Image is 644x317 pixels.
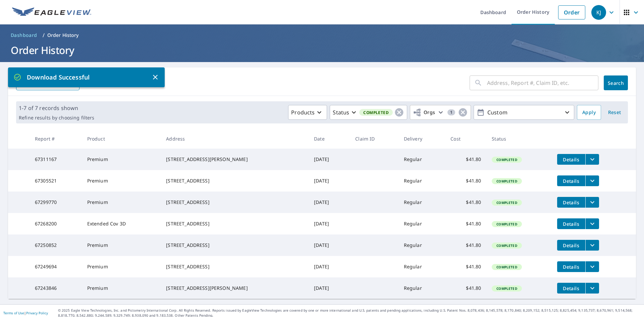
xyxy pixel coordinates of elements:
[82,192,161,213] td: Premium
[309,129,350,149] th: Date
[486,129,551,149] th: Status
[82,277,161,299] td: Premium
[291,108,315,116] p: Products
[445,234,486,256] td: $41.80
[330,105,407,120] button: StatusCompleted
[398,256,445,277] td: Regular
[309,213,350,234] td: [DATE]
[609,80,623,86] span: Search
[398,149,445,170] td: Regular
[585,175,599,186] button: filesDropdownBtn-67305521
[585,197,599,208] button: filesDropdownBtn-67299770
[447,110,455,115] span: 1
[288,105,327,120] button: Products
[585,218,599,229] button: filesDropdownBtn-67268200
[487,73,598,92] input: Address, Report #, Claim ID, etc.
[445,192,486,213] td: $41.80
[557,283,585,294] button: detailsBtn-67243846
[561,156,581,163] span: Details
[492,286,521,291] span: Completed
[398,277,445,299] td: Regular
[30,149,82,170] td: 67311167
[30,277,82,299] td: 67243846
[561,264,581,270] span: Details
[350,129,398,149] th: Claim ID
[26,311,48,315] a: Privacy Policy
[561,178,581,184] span: Details
[410,105,471,120] button: Orgs1
[19,115,94,121] p: Refine results by choosing filters
[445,129,486,149] th: Cost
[3,311,24,315] a: Terms of Use
[492,179,521,183] span: Completed
[561,221,581,227] span: Details
[561,199,581,206] span: Details
[585,154,599,165] button: filesDropdownBtn-67311167
[591,5,606,20] div: KJ
[582,108,596,117] span: Apply
[577,105,601,120] button: Apply
[82,234,161,256] td: Premium
[166,199,303,206] div: [STREET_ADDRESS]
[309,234,350,256] td: [DATE]
[309,192,350,213] td: [DATE]
[82,170,161,192] td: Premium
[557,197,585,208] button: detailsBtn-67299770
[604,105,625,120] button: Reset
[585,240,599,251] button: filesDropdownBtn-67250852
[8,30,636,41] nav: breadcrumb
[13,73,151,82] p: Download Successful
[398,213,445,234] td: Regular
[474,105,574,120] button: Custom
[30,129,82,149] th: Report #
[413,108,435,117] span: Orgs
[561,242,581,249] span: Details
[398,129,445,149] th: Delivery
[445,277,486,299] td: $41.80
[558,5,585,19] a: Order
[359,109,393,116] span: Completed
[445,149,486,170] td: $41.80
[82,256,161,277] td: Premium
[445,256,486,277] td: $41.80
[11,32,37,39] span: Dashboard
[445,213,486,234] td: $41.80
[82,129,161,149] th: Product
[166,263,303,270] div: [STREET_ADDRESS]
[604,75,628,90] button: Search
[561,285,581,292] span: Details
[333,108,349,116] p: Status
[30,192,82,213] td: 67299770
[309,256,350,277] td: [DATE]
[557,175,585,186] button: detailsBtn-67305521
[30,234,82,256] td: 67250852
[3,311,48,315] p: |
[585,283,599,294] button: filesDropdownBtn-67243846
[82,149,161,170] td: Premium
[12,7,91,17] img: EV Logo
[557,154,585,165] button: detailsBtn-67311167
[606,108,623,117] span: Reset
[309,170,350,192] td: [DATE]
[166,285,303,292] div: [STREET_ADDRESS][PERSON_NAME]
[161,129,309,149] th: Address
[398,170,445,192] td: Regular
[492,243,521,248] span: Completed
[166,242,303,249] div: [STREET_ADDRESS]
[82,213,161,234] td: Extended Cov 3D
[309,149,350,170] td: [DATE]
[166,177,303,184] div: [STREET_ADDRESS]
[557,218,585,229] button: detailsBtn-67268200
[309,277,350,299] td: [DATE]
[166,156,303,163] div: [STREET_ADDRESS][PERSON_NAME]
[398,192,445,213] td: Regular
[30,213,82,234] td: 67268200
[8,43,636,57] h1: Order History
[30,170,82,192] td: 67305521
[492,265,521,269] span: Completed
[19,104,94,112] p: 1-7 of 7 records shown
[492,157,521,162] span: Completed
[8,30,40,41] a: Dashboard
[398,234,445,256] td: Regular
[30,256,82,277] td: 67249694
